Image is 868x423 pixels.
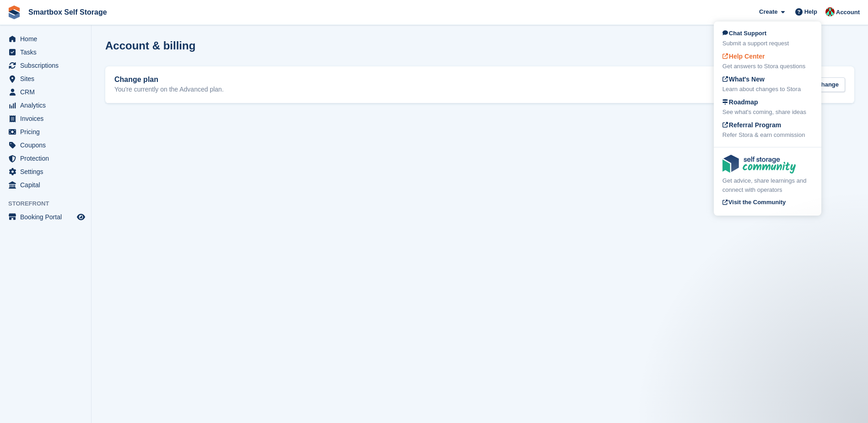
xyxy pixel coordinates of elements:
span: What's New [722,76,765,83]
span: Help [804,7,817,16]
span: Visit the Community [722,199,786,206]
a: What's New Learn about changes to Stora [722,75,813,94]
span: Coupons [20,139,75,152]
span: Invoices [20,112,75,125]
div: See what's coming, share ideas [722,108,813,117]
a: menu [5,125,86,138]
h1: Account & billing [105,39,195,52]
span: Home [20,33,75,45]
div: Change [810,77,845,92]
a: Change plan You're currently on the Advanced plan. Change [105,66,854,103]
span: Booking Portal [20,211,75,223]
h2: Change plan [114,76,224,84]
span: Chat Support [722,30,766,37]
span: Capital [20,179,75,191]
img: community-logo-e120dcb29bea30313fccf008a00513ea5fe9ad107b9d62852cae38739ed8438e.svg [722,155,796,174]
a: menu [5,165,86,178]
a: Help Center Get answers to Stora questions [722,52,813,71]
img: stora-icon-8386f47178a22dfd0bd8f6a31ec36ba5ce8667c1dd55bd0f319d3a0aa187defe.svg [7,5,21,19]
a: Referral Program Refer Stora & earn commission [722,120,813,140]
a: Roadmap See what's coming, share ideas [722,98,813,117]
div: Learn about changes to Stora [722,85,813,94]
a: menu [5,59,86,72]
div: Refer Stora & earn commission [722,130,813,140]
a: menu [5,99,86,112]
span: Tasks [20,46,75,59]
span: CRM [20,86,75,98]
span: Sites [20,72,75,85]
span: Settings [20,165,75,178]
a: menu [5,72,86,85]
img: Caren Ingold [825,7,835,16]
a: menu [5,86,86,98]
span: Analytics [20,99,75,112]
a: menu [5,46,86,59]
a: Get advice, share learnings and connect with operators Visit the Community [722,155,813,208]
a: Preview store [75,211,86,222]
a: menu [5,112,86,125]
span: Referral Program [722,121,781,129]
span: Create [759,7,777,16]
a: menu [5,33,86,45]
span: Roadmap [722,98,758,106]
div: Get answers to Stora questions [722,62,813,71]
span: Pricing [20,125,75,138]
span: Protection [20,152,75,165]
span: Subscriptions [20,59,75,72]
p: You're currently on the Advanced plan. [114,86,224,94]
a: menu [5,152,86,165]
span: Storefront [8,199,91,208]
a: Smartbox Self Storage [25,5,111,20]
a: menu [5,139,86,152]
span: Account [836,8,860,17]
a: menu [5,211,86,223]
div: Get advice, share learnings and connect with operators [722,176,813,194]
span: Help Center [722,53,765,60]
a: menu [5,179,86,191]
div: Submit a support request [722,39,813,48]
